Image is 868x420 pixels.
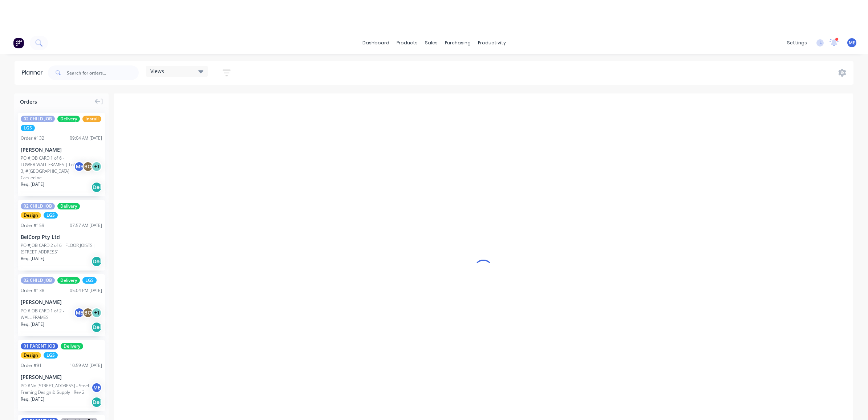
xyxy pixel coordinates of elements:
[21,116,55,122] span: 02 CHILD JOB
[21,242,102,255] div: PO #JOB CARD 2 of 6 - FLOOR JOISTS | [STREET_ADDRESS]
[82,161,93,172] div: BC
[849,40,855,46] span: ME
[70,287,102,294] div: 05:04 PM [DATE]
[70,135,102,141] div: 09:04 AM [DATE]
[82,116,101,122] span: Install
[91,161,102,172] div: + 1
[21,277,55,284] span: 02 CHILD JOB
[393,37,421,48] div: products
[421,37,441,48] div: sales
[150,67,164,75] span: Views
[21,343,58,349] span: 01 PARENT JOB
[13,37,24,48] img: Factory
[21,373,102,381] div: [PERSON_NAME]
[91,256,102,267] div: Del
[74,161,85,172] div: ME
[359,37,393,48] a: dashboard
[91,307,102,318] div: + 1
[21,155,76,181] div: PO #JOB CARD 1 of 6 - LOWER WALL FRAMES | Lot 3, #[GEOGRAPHIC_DATA] Carsledine
[22,68,46,77] div: Planner
[44,212,58,219] span: LGS
[67,65,139,80] input: Search for orders...
[70,222,102,229] div: 07:57 AM [DATE]
[57,203,80,209] span: Delivery
[91,182,102,193] div: Del
[21,352,41,359] span: Design
[21,181,44,188] span: Req. [DATE]
[474,37,510,48] div: productivity
[74,307,85,318] div: ME
[21,233,102,241] div: BelCorp Pty Ltd
[91,322,102,333] div: Del
[57,277,80,284] span: Delivery
[21,308,76,321] div: PO #JOB CARD 1 of 2 - WALL FRAMES
[21,321,44,328] span: Req. [DATE]
[21,396,44,403] span: Req. [DATE]
[20,98,37,105] span: Orders
[61,343,83,349] span: Delivery
[441,37,474,48] div: purchasing
[843,395,861,413] iframe: Intercom live chat
[21,222,44,229] div: Order # 159
[21,146,102,153] div: [PERSON_NAME]
[783,37,811,48] div: settings
[82,277,97,284] span: LGS
[21,125,35,131] span: LGS
[21,203,55,209] span: 02 CHILD JOB
[21,287,44,294] div: Order # 138
[91,397,102,408] div: Del
[57,116,80,122] span: Delivery
[82,307,93,318] div: BC
[21,255,44,262] span: Req. [DATE]
[91,382,102,393] div: ME
[21,212,41,219] span: Design
[21,362,42,369] div: Order # 91
[44,352,58,359] span: LGS
[21,135,44,141] div: Order # 132
[21,298,102,306] div: [PERSON_NAME]
[21,383,93,396] div: PO #No.[STREET_ADDRESS] - Steel Framing Design & Supply - Rev 2
[70,362,102,369] div: 10:59 AM [DATE]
